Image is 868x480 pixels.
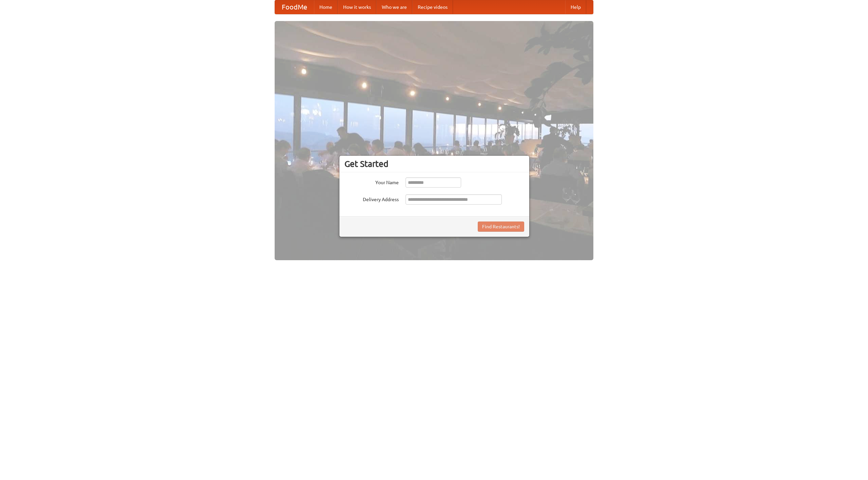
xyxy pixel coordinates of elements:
a: Home [314,0,338,14]
a: FoodMe [275,0,314,14]
a: Recipe videos [412,0,453,14]
a: Help [565,0,586,14]
a: Who we are [376,0,412,14]
a: How it works [338,0,376,14]
h3: Get Started [344,159,524,169]
label: Your Name [344,177,399,186]
button: Find Restaurants! [478,222,524,232]
label: Delivery Address [344,194,399,203]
